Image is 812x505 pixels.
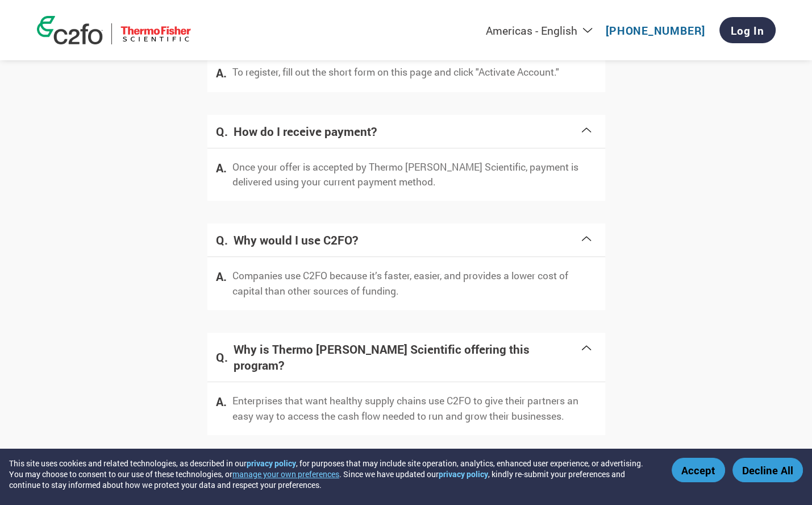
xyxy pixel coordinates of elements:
a: Log In [719,17,776,43]
p: To register, fill out the short form on this page and click "Activate Account." [232,65,559,80]
button: Decline All [732,458,803,482]
button: Accept [672,458,725,482]
img: c2fo logo [37,16,103,44]
img: Thermo Fisher Scientific [120,23,191,44]
p: Once your offer is accepted by Thermo [PERSON_NAME] Scientific, payment is delivered using your c... [232,160,597,190]
h4: Why would I use C2FO? [234,232,580,248]
a: privacy policy [247,458,296,469]
div: This site uses cookies and related technologies, as described in our , for purposes that may incl... [9,458,655,490]
a: [PHONE_NUMBER] [606,23,705,38]
a: privacy policy [439,469,488,479]
button: manage your own preferences [232,469,339,479]
p: Enterprises that want healthy supply chains use C2FO to give their partners an easy way to access... [232,394,597,424]
h4: Why is Thermo [PERSON_NAME] Scientific offering this program? [234,341,580,373]
p: Companies use C2FO because it’s faster, easier, and provides a lower cost of capital than other s... [232,268,597,299]
h4: How do I receive payment? [234,123,580,139]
